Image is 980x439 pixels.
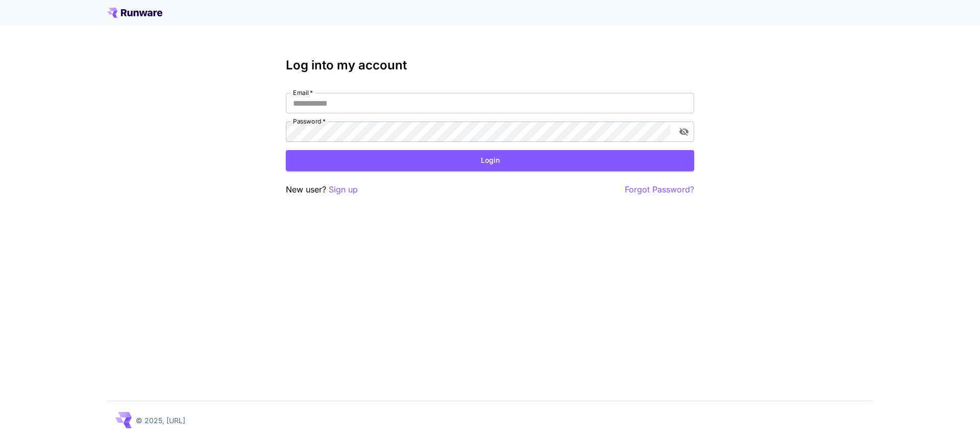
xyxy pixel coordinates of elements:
h3: Log into my account [286,58,694,72]
p: New user? [286,183,358,196]
button: Forgot Password? [625,183,694,196]
label: Email [293,88,313,97]
button: Login [286,150,694,171]
button: Sign up [329,183,358,196]
p: © 2025, [URL] [136,415,185,426]
button: toggle password visibility [675,123,693,141]
label: Password [293,117,326,126]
